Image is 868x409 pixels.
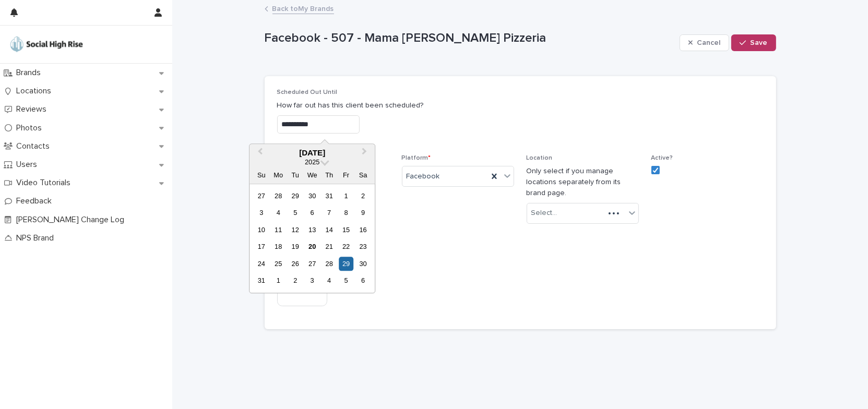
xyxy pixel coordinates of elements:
div: Choose Monday, August 11th, 2025 [271,223,286,237]
div: [DATE] [249,148,375,158]
p: Only select if you manage locations separately from its brand page. [527,166,639,198]
span: Cancel [697,39,720,46]
div: Tu [288,169,302,183]
div: Choose Sunday, August 10th, 2025 [254,223,268,237]
div: Th [322,169,336,183]
p: [PERSON_NAME] Change Log [12,215,133,225]
div: Choose Thursday, August 21st, 2025 [322,240,336,254]
p: Contacts [12,141,58,151]
div: Choose Wednesday, August 6th, 2025 [305,206,319,220]
p: How far out has this client been scheduled? [277,100,764,111]
div: Choose Wednesday, September 3rd, 2025 [305,274,319,288]
div: Choose Saturday, August 30th, 2025 [356,257,370,271]
div: Choose Tuesday, July 29th, 2025 [288,189,302,203]
div: Choose Sunday, August 31st, 2025 [254,274,268,288]
div: Choose Thursday, July 31st, 2025 [322,189,336,203]
div: Choose Friday, August 1st, 2025 [339,189,353,203]
div: Choose Sunday, August 17th, 2025 [254,240,268,254]
div: Choose Wednesday, August 27th, 2025 [305,257,319,271]
p: Brands [12,68,49,78]
div: Choose Saturday, August 16th, 2025 [356,223,370,237]
span: Active? [651,155,673,161]
div: Choose Friday, August 29th, 2025 [339,257,353,271]
div: We [305,169,319,183]
p: Video Tutorials [12,178,79,188]
div: Choose Wednesday, August 13th, 2025 [305,223,319,237]
img: o5DnuTxEQV6sW9jFYBBf [8,34,85,55]
p: Reviews [12,104,55,114]
p: Facebook - 507 - Mama [PERSON_NAME] Pizzeria [265,31,675,46]
p: Locations [12,86,60,96]
div: Choose Monday, September 1st, 2025 [271,274,286,288]
div: Choose Saturday, September 6th, 2025 [356,274,370,288]
div: Choose Wednesday, July 30th, 2025 [305,189,319,203]
div: Choose Saturday, August 23rd, 2025 [356,240,370,254]
p: Feedback [12,196,60,206]
div: Choose Sunday, August 3rd, 2025 [254,206,268,220]
p: Photos [12,123,50,133]
div: Choose Saturday, August 2nd, 2025 [356,189,370,203]
div: Su [254,169,268,183]
span: Save [751,39,768,46]
div: Choose Friday, August 8th, 2025 [339,206,353,220]
span: Location [527,155,553,161]
a: Back toMy Brands [272,2,334,14]
div: Choose Thursday, August 7th, 2025 [322,206,336,220]
div: Choose Tuesday, August 12th, 2025 [288,223,302,237]
div: Choose Wednesday, August 20th, 2025 [305,240,319,254]
p: Users [12,160,45,170]
span: 2025 [305,159,319,166]
button: Cancel [680,34,730,51]
div: Choose Tuesday, August 19th, 2025 [288,240,302,254]
div: Choose Tuesday, August 5th, 2025 [288,206,302,220]
div: Choose Monday, July 28th, 2025 [271,189,286,203]
div: Select... [531,208,557,219]
div: Choose Monday, August 4th, 2025 [271,206,286,220]
button: Previous Month [251,145,267,162]
div: Choose Thursday, August 14th, 2025 [322,223,336,237]
div: Choose Thursday, August 28th, 2025 [322,257,336,271]
div: Choose Tuesday, August 26th, 2025 [288,257,302,271]
div: Choose Friday, August 22nd, 2025 [339,240,353,254]
div: Choose Saturday, August 9th, 2025 [356,206,370,220]
p: NPS Brand [12,233,62,243]
div: Choose Thursday, September 4th, 2025 [322,274,336,288]
div: Choose Sunday, July 27th, 2025 [254,189,268,203]
div: Choose Monday, August 25th, 2025 [271,257,286,271]
button: Next Month [357,145,374,162]
div: Choose Tuesday, September 2nd, 2025 [288,274,302,288]
span: Facebook [407,171,440,182]
div: Choose Sunday, August 24th, 2025 [254,257,268,271]
div: month 2025-08 [253,188,372,290]
span: Scheduled Out Until [277,89,338,95]
div: Mo [271,169,286,183]
button: Save [731,34,776,51]
div: Choose Monday, August 18th, 2025 [271,240,286,254]
div: Choose Friday, September 5th, 2025 [339,274,353,288]
span: Platform [402,155,431,161]
div: Choose Friday, August 15th, 2025 [339,223,353,237]
div: Sa [356,169,370,183]
div: Fr [339,169,353,183]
